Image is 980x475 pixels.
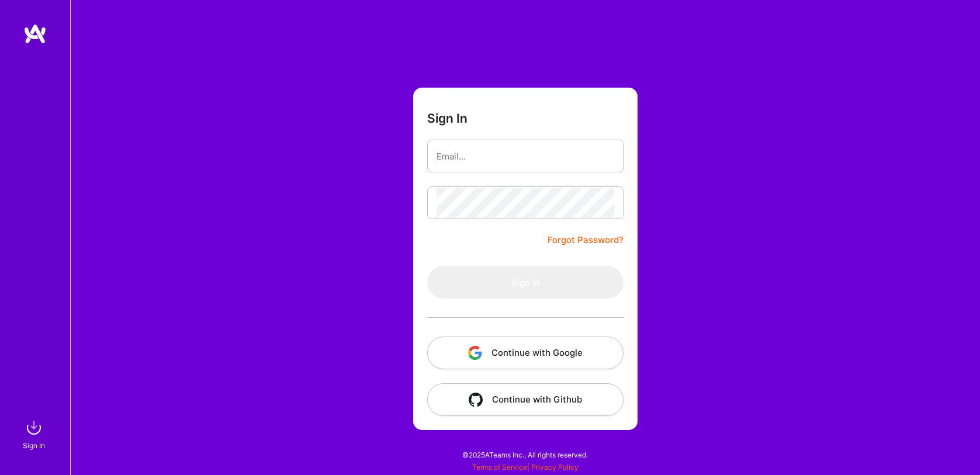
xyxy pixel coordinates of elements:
[23,439,45,452] div: Sign In
[472,463,527,471] a: Terms of Service
[25,416,46,452] a: sign inSign In
[469,393,483,407] img: icon
[22,416,46,439] img: sign in
[427,266,624,299] button: Sign In
[70,440,980,469] div: © 2025 ATeams Inc., All rights reserved.
[468,346,482,360] img: icon
[23,23,47,44] img: logo
[531,463,579,471] a: Privacy Policy
[427,337,624,369] button: Continue with Google
[437,141,614,171] input: Email...
[427,111,468,126] h3: Sign In
[427,383,624,416] button: Continue with Github
[472,463,579,471] span: |
[548,233,624,247] a: Forgot Password?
